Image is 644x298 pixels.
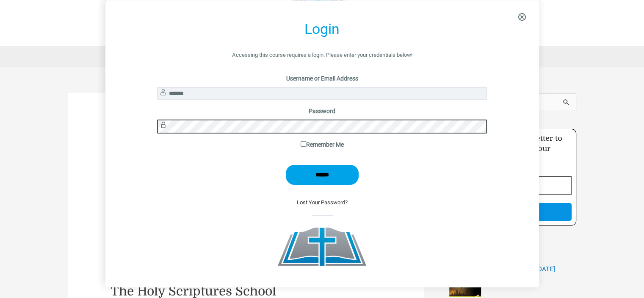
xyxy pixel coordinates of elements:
[157,50,487,60] div: Accessing this course requires a login. Please enter your credentials below!
[297,199,348,206] a: Lost Your Password?
[157,106,487,117] label: Password
[508,5,536,29] span: Close the login modal
[157,16,487,43] div: Login
[105,0,539,287] div: Login modal
[157,139,487,150] label: Remember Me
[301,141,306,147] input: Remember Me
[157,73,487,84] label: Username or Email Address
